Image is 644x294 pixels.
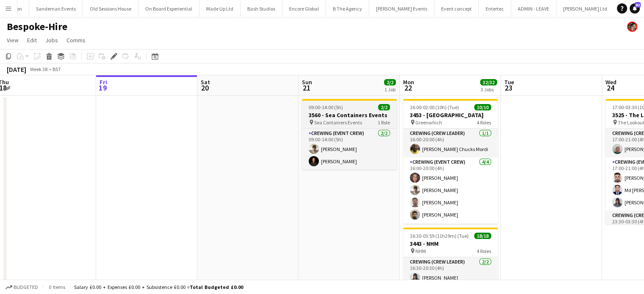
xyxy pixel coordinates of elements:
a: Jobs [42,35,61,46]
span: Mon [403,78,414,86]
span: 23 [503,83,514,93]
button: Made Up Ltd [199,0,240,17]
h3: 3560 - Sea Containers Events [302,111,397,119]
app-card-role: Crewing (Crew Leader)1/116:00-20:00 (4h)[PERSON_NAME] Chucks Mordi [403,129,498,157]
button: Sandeman Events [29,0,83,17]
button: Old Sessions House [83,0,138,17]
app-card-role: Crewing (Event Crew)4/416:00-20:00 (4h)[PERSON_NAME][PERSON_NAME][PERSON_NAME][PERSON_NAME] [403,157,498,223]
h3: 3453 - [GEOGRAPHIC_DATA] [403,111,498,119]
span: Sea Containers Events [314,119,362,126]
span: 82 [635,2,641,8]
a: View [3,35,22,46]
a: Comms [63,35,89,46]
span: Sat [201,78,210,86]
span: 4 Roles [477,248,491,254]
div: Salary £0.00 + Expenses £0.00 + Subsistence £0.00 = [74,284,243,290]
a: Edit [24,35,40,46]
span: 32/32 [480,79,497,85]
span: 19 [98,83,107,93]
span: 2/2 [384,79,396,85]
button: B The Agency [326,0,369,17]
span: Jobs [45,36,58,44]
span: 22 [402,83,414,93]
div: BST [53,66,61,72]
span: Budgeted [14,284,38,290]
div: 1 Job [384,86,395,93]
h3: 3443 - NHM [403,240,498,247]
span: 16:00-02:00 (10h) (Tue) [410,104,459,110]
span: Sun [302,78,312,86]
span: Wed [605,78,616,86]
app-job-card: 16:00-02:00 (10h) (Tue)10/103453 - [GEOGRAPHIC_DATA] Greenwhich4 RolesCrewing (Crew Leader)1/116:... [403,99,498,224]
button: On Board Experiential [138,0,199,17]
span: 0 items [47,284,67,290]
span: Edit [27,36,37,44]
span: Week 38 [28,66,49,72]
span: Greenwhich [415,119,442,126]
button: Entertec [479,0,511,17]
span: 4 Roles [477,119,491,126]
span: View [7,36,19,44]
div: [DATE] [7,65,26,74]
button: Event concept [434,0,479,17]
app-user-avatar: Brayden Davison [627,22,637,32]
app-card-role: Crewing (Event Crew)2/209:00-14:00 (5h)[PERSON_NAME][PERSON_NAME] [302,129,397,170]
span: Fri [100,78,107,86]
button: Budgeted [4,283,39,292]
span: 18/18 [474,233,491,239]
span: 09:00-14:00 (5h) [309,104,343,110]
button: Bash Studios [240,0,282,17]
span: 2/2 [378,104,390,110]
span: Comms [66,36,86,44]
span: Total Budgeted £0.00 [190,284,243,290]
h1: Bespoke-Hire [7,20,67,33]
span: 16:30-03:59 (11h29m) (Tue) [410,233,469,239]
span: 24 [604,83,616,93]
span: 10/10 [474,104,491,110]
span: 20 [199,83,210,93]
button: Encore Global [282,0,326,17]
app-job-card: 09:00-14:00 (5h)2/23560 - Sea Containers Events Sea Containers Events1 RoleCrewing (Event Crew)2/... [302,99,397,170]
a: 82 [630,3,640,14]
span: NHM [415,248,426,254]
button: ADMIN - LEAVE [511,0,556,17]
span: Tue [504,78,514,86]
button: [PERSON_NAME] Events [369,0,434,17]
span: 21 [301,83,312,93]
span: 1 Role [378,119,390,126]
div: 3 Jobs [481,86,497,93]
button: [PERSON_NAME] Ltd [556,0,614,17]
